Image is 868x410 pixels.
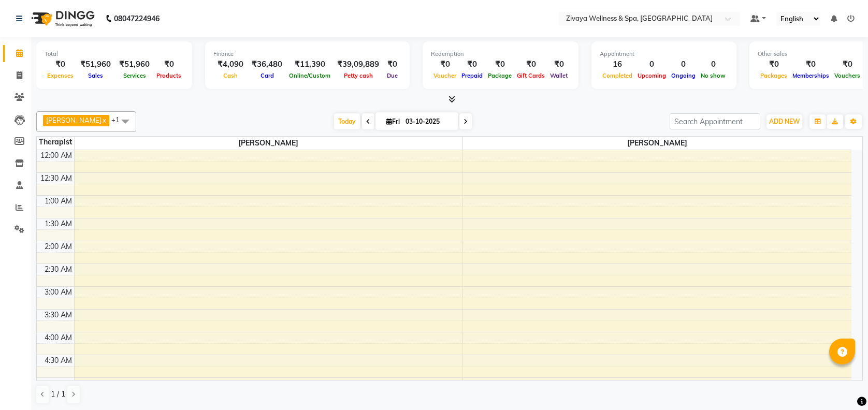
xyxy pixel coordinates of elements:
[213,50,401,58] div: Finance
[154,72,184,79] span: Products
[600,58,635,70] div: 16
[334,113,360,129] span: Today
[286,72,333,79] span: Online/Custom
[45,72,76,79] span: Expenses
[698,72,728,79] span: No show
[824,369,858,400] iframe: chat widget
[45,50,184,58] div: Total
[42,241,74,252] div: 2:00 AM
[51,389,65,400] span: 1 / 1
[832,72,863,79] span: Vouchers
[758,72,790,79] span: Packages
[221,72,240,79] span: Cash
[42,310,74,320] div: 3:30 AM
[76,58,115,70] div: ₹51,960
[384,118,402,125] span: Fri
[121,72,149,79] span: Services
[600,72,635,79] span: Completed
[431,50,570,58] div: Redemption
[213,58,248,70] div: ₹4,090
[333,58,383,70] div: ₹39,09,889
[547,58,570,70] div: ₹0
[384,72,400,79] span: Due
[38,150,74,161] div: 12:00 AM
[42,196,74,207] div: 1:00 AM
[42,355,74,366] div: 4:30 AM
[38,173,74,184] div: 12:30 AM
[85,72,106,79] span: Sales
[790,72,832,79] span: Memberships
[758,58,790,70] div: ₹0
[26,4,97,33] img: logo
[114,4,160,33] b: 08047224946
[248,58,286,70] div: ₹36,480
[670,113,760,129] input: Search Appointment
[75,137,463,150] span: [PERSON_NAME]
[115,58,154,70] div: ₹51,960
[383,58,401,70] div: ₹0
[42,218,74,229] div: 1:30 AM
[111,115,127,124] span: +1
[42,378,74,389] div: 5:00 AM
[42,287,74,298] div: 3:00 AM
[669,72,698,79] span: Ongoing
[463,137,851,150] span: [PERSON_NAME]
[485,72,514,79] span: Package
[431,72,459,79] span: Voucher
[431,58,459,70] div: ₹0
[514,72,547,79] span: Gift Cards
[37,137,74,148] div: Therapist
[669,58,698,70] div: 0
[769,118,800,125] span: ADD NEW
[459,72,485,79] span: Prepaid
[485,58,514,70] div: ₹0
[402,114,454,129] input: 2025-10-03
[514,58,547,70] div: ₹0
[698,58,728,70] div: 0
[42,332,74,343] div: 4:00 AM
[547,72,570,79] span: Wallet
[154,58,184,70] div: ₹0
[258,72,277,79] span: Card
[832,58,863,70] div: ₹0
[286,58,333,70] div: ₹11,390
[790,58,832,70] div: ₹0
[600,50,728,58] div: Appointment
[45,58,76,70] div: ₹0
[46,116,102,124] span: [PERSON_NAME]
[341,72,375,79] span: Petty cash
[42,264,74,275] div: 2:30 AM
[766,114,802,129] button: ADD NEW
[635,58,669,70] div: 0
[102,116,106,124] a: x
[635,72,669,79] span: Upcoming
[459,58,485,70] div: ₹0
